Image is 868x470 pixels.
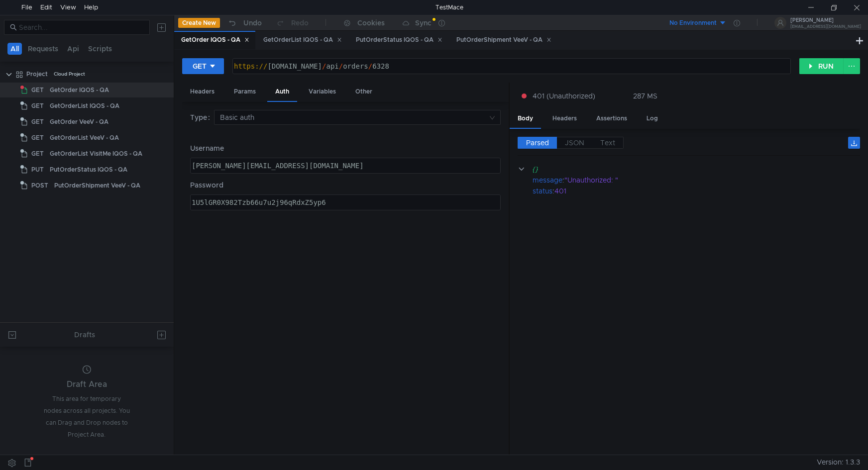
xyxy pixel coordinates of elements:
div: : [533,175,860,186]
div: 287 MS [633,92,657,100]
div: [EMAIL_ADDRESS][DOMAIN_NAME] [790,25,861,28]
button: Requests [25,43,61,55]
div: 401 [554,186,847,196]
span: GET [31,83,44,97]
div: Body [510,109,541,129]
div: Variables [301,83,344,101]
button: All [7,43,22,55]
div: Cloud Project [54,67,85,82]
label: Password [190,180,501,190]
div: Other [347,83,380,101]
div: PutOrderShipment VeeV - QA [456,35,551,45]
button: Undo [220,15,269,30]
div: message [533,175,562,186]
div: [PERSON_NAME] [790,18,861,23]
div: status [533,186,552,196]
span: POST [31,178,48,193]
button: Api [64,43,82,55]
div: GET [193,61,207,72]
button: Redo [269,15,316,30]
div: Log [639,109,666,128]
div: Undo [243,17,262,29]
span: JSON [565,138,584,147]
span: Parsed [526,138,549,147]
div: PutOrderShipment VeeV - QA [54,178,140,193]
button: Create New [178,18,220,28]
label: Username [190,143,501,154]
input: Search... [19,22,144,33]
button: RUN [799,58,844,74]
div: "Unauthorized: " [564,175,847,186]
div: Headers [544,109,585,128]
div: GetOrder IQOS - QA [181,35,249,45]
div: GetOrderList IQOS - QA [263,35,342,45]
div: PutOrderStatus IQOS - QA [50,162,127,177]
div: Sync [415,19,432,26]
div: PutOrderStatus IQOS - QA [356,35,442,45]
div: GetOrder VeeV - QA [50,114,108,129]
div: Drafts [74,329,95,341]
div: GetOrderList IQOS - QA [50,98,119,113]
button: Scripts [85,43,115,55]
div: Cookies [357,17,385,29]
div: Auth [267,83,297,102]
div: No Environment [669,18,717,28]
span: PUT [31,162,44,177]
div: GetOrderList VisitMe IQOS - QA [50,146,142,161]
span: GET [31,98,44,113]
div: GetOrderList VeeV - QA [50,130,119,145]
span: GET [31,130,44,145]
span: Text [600,138,615,147]
span: GET [31,146,44,161]
button: GET [182,58,224,74]
span: Version: 1.3.3 [817,455,860,470]
div: GetOrder IQOS - QA [50,83,109,97]
button: No Environment [657,15,727,31]
label: Type [190,110,214,125]
span: 401 (Unauthorized) [533,91,595,101]
div: Headers [182,83,222,101]
div: Redo [291,17,309,29]
div: {} [532,164,846,175]
div: Assertions [588,109,635,128]
div: Project [26,67,48,82]
div: : [533,186,860,196]
span: GET [31,114,44,129]
div: Params [226,83,264,101]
